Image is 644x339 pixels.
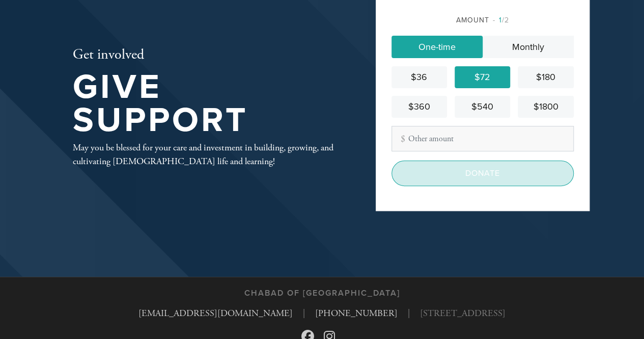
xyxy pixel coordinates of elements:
[420,306,506,320] span: [STREET_ADDRESS]
[391,36,483,58] a: One-time
[455,66,510,88] a: $72
[493,16,509,24] span: /2
[396,100,443,114] div: $360
[518,66,573,88] a: $180
[73,71,343,137] h1: Give Support
[522,100,569,114] div: $1800
[391,66,447,88] a: $36
[391,96,447,118] a: $360
[522,70,569,84] div: $180
[459,100,506,114] div: $540
[459,70,506,84] div: $72
[483,36,574,58] a: Monthly
[391,15,574,25] div: Amount
[315,307,398,319] a: [PHONE_NUMBER]
[518,96,573,118] a: $1800
[244,289,400,298] h3: Chabad of [GEOGRAPHIC_DATA]
[391,126,574,151] input: Other amount
[408,306,410,320] span: |
[391,161,574,186] input: Donate
[455,96,510,118] a: $540
[73,46,343,64] h2: Get involved
[396,70,443,84] div: $36
[499,16,502,24] span: 1
[303,306,305,320] span: |
[73,141,343,168] div: May you be blessed for your care and investment in building, growing, and cultivating [DEMOGRAPHI...
[138,307,293,319] a: [EMAIL_ADDRESS][DOMAIN_NAME]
